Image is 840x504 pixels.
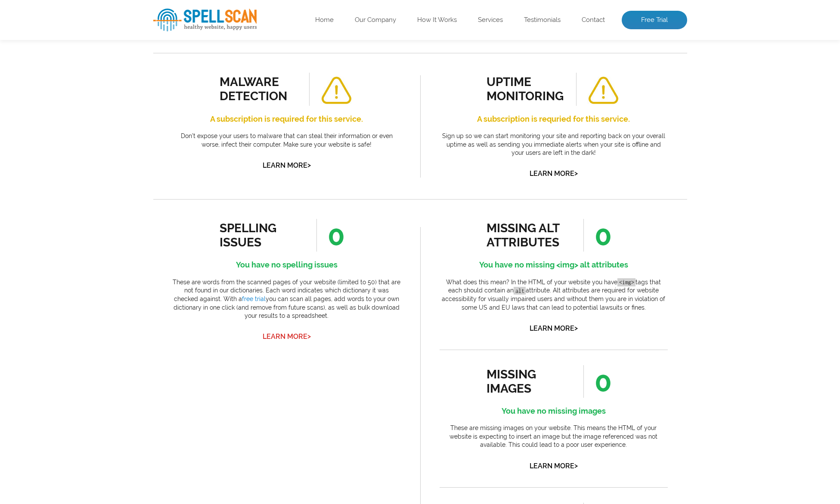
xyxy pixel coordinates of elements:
[263,161,311,169] a: Learn More>
[173,258,401,272] h4: You have no spelling issues
[583,219,612,252] span: 0
[440,424,668,449] p: These are missing images on your website. This means the HTML of your website is expecting to ins...
[440,278,668,312] p: What does this mean? In the HTML of your website you have tags that each should contain an attrib...
[173,132,401,149] p: Don’t expose your users to malware that can steal their information or even worse, infect their c...
[574,460,578,472] span: >
[440,112,668,126] h4: A subscription is requried for this service.
[583,365,612,398] span: 0
[487,75,564,103] div: uptime monitoring
[440,258,668,272] h4: You have no missing <img> alt attributes
[153,9,257,31] img: spellScan
[440,404,668,418] h4: You have no missing images
[487,367,564,396] div: missing images
[307,159,311,171] span: >
[587,77,619,104] img: alert
[530,462,578,470] a: Learn More>
[524,16,561,25] a: Testimonials
[617,278,635,286] code: <img>
[417,16,457,25] a: How It Works
[530,169,578,178] a: Learn More>
[487,221,564,249] div: missing alt attributes
[320,77,352,104] img: alert
[574,167,578,179] span: >
[355,16,396,25] a: Our Company
[242,295,266,302] a: free trial
[263,332,311,341] a: Learn More>
[530,324,578,332] a: Learn More>
[622,11,687,30] a: Free Trial
[440,132,668,157] p: Sign up so we can start monitoring your site and reporting back on your overall uptime as well as...
[574,322,578,334] span: >
[478,16,503,25] a: Services
[316,219,345,252] span: 0
[315,16,334,25] a: Home
[220,75,298,103] div: malware detection
[582,16,605,25] a: Contact
[514,287,526,295] code: alt
[173,278,401,320] p: These are words from the scanned pages of your website (limited to 50) that are not found in our ...
[173,112,401,126] h4: A subscription is required for this service.
[307,330,311,342] span: >
[220,221,298,249] div: spelling issues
